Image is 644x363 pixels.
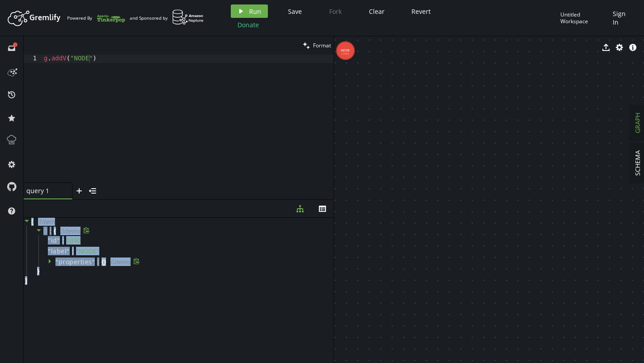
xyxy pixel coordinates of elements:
[249,7,261,16] span: Run
[130,9,204,26] div: and Sponsored by
[72,247,74,255] span: :
[411,7,431,16] span: Revert
[60,227,80,235] span: 3 item s
[288,7,302,16] span: Save
[66,236,80,245] div: 1030
[31,218,34,226] span: [
[59,257,92,266] span: properties
[97,258,99,266] span: :
[92,257,95,266] span: "
[62,236,64,245] span: :
[67,247,70,255] span: "
[38,217,55,226] span: 1 item
[362,4,391,18] button: Clear
[231,4,268,18] button: Run
[329,7,342,16] span: Fork
[369,7,385,16] span: Clear
[24,277,27,285] span: ]
[26,186,62,195] span: query 1
[51,236,57,245] span: id
[48,247,51,255] span: "
[55,257,59,266] span: "
[43,227,47,235] span: 0
[633,113,642,133] span: GRAPH
[281,4,309,18] button: Save
[231,18,266,31] button: Donate
[50,227,52,235] span: :
[51,247,67,255] span: label
[54,227,56,235] span: {
[110,257,131,266] span: 0 item s
[300,36,334,55] button: Format
[104,258,106,266] span: }
[172,9,204,25] img: AWS Neptune
[405,4,437,18] button: Revert
[322,4,349,18] button: Fork
[237,21,259,29] span: Donate
[67,10,125,26] div: Powered By
[560,11,608,25] div: Untitled Workspace
[36,267,39,275] span: }
[633,150,642,176] span: SCHEMA
[24,55,42,63] div: 1
[48,236,51,245] span: "
[608,4,637,31] button: Sign In
[102,258,104,266] span: {
[76,247,99,255] span: " NODE "
[57,236,60,245] span: "
[313,42,331,49] span: Format
[613,9,633,26] span: Sign In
